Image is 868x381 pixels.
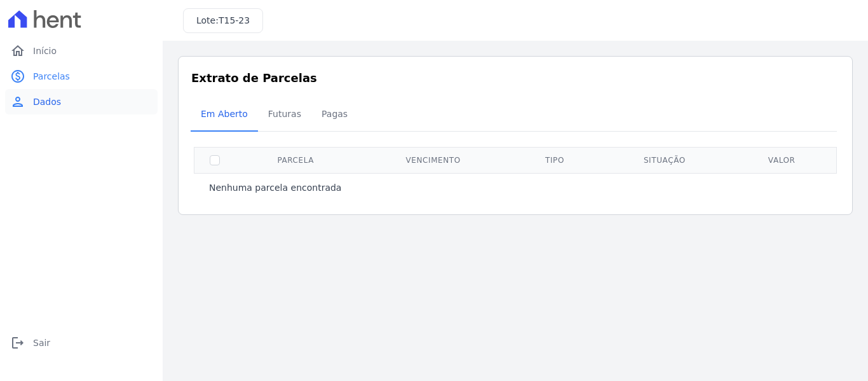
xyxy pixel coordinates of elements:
[193,101,255,127] span: Em Aberto
[314,101,355,127] span: Pagas
[5,38,158,64] a: homeInício
[209,181,341,194] p: Nenhuma parcela encontrada
[33,45,57,57] span: Início
[729,147,833,173] th: Valor
[261,101,309,127] span: Futuras
[599,147,729,173] th: Situação
[5,330,158,356] a: logoutSair
[191,99,258,132] a: Em Aberto
[10,43,25,59] i: home
[33,70,70,83] span: Parcelas
[356,147,510,173] th: Vencimento
[510,147,599,173] th: Tipo
[10,335,25,350] i: logout
[33,336,50,349] span: Sair
[191,69,839,87] h3: Extrato de Parcelas
[10,94,25,109] i: person
[10,69,25,84] i: paid
[196,14,250,27] h3: Lote:
[33,95,61,108] span: Dados
[5,64,158,89] a: paidParcelas
[258,99,311,132] a: Futuras
[5,89,158,114] a: personDados
[311,99,358,132] a: Pagas
[219,15,250,25] span: T15-23
[235,147,356,173] th: Parcela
